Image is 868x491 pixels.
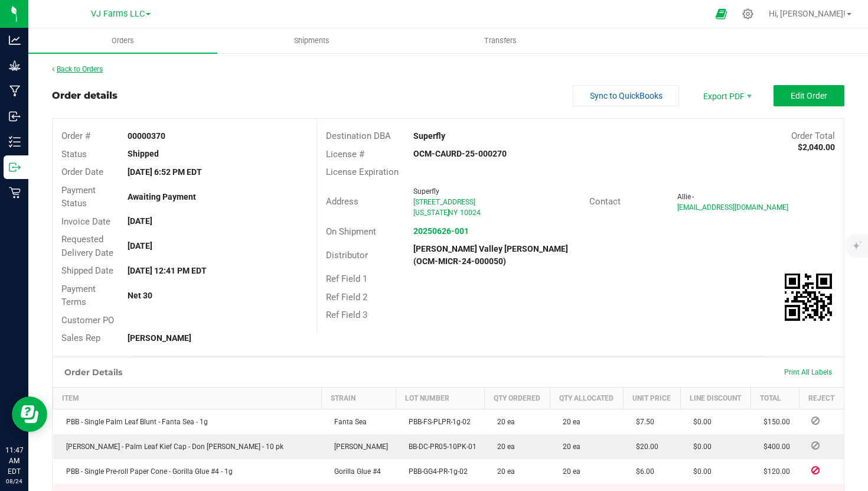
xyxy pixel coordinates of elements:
span: Address [326,196,358,207]
span: Status [61,149,87,160]
th: Item [53,387,322,409]
span: Sales Rep [61,333,100,343]
h1: Order Details [64,368,122,377]
strong: [PERSON_NAME] [128,333,191,343]
span: VJ Farms LLC [91,9,145,19]
span: Superfly [413,187,439,196]
strong: Superfly [413,131,445,141]
strong: [DATE] [128,216,152,226]
span: NY [448,209,458,217]
strong: Net 30 [128,291,152,300]
span: Ref Field 1 [326,274,367,284]
span: Sync to QuickBooks [590,91,663,100]
span: Reject Inventory [807,417,824,424]
span: Shipments [278,35,345,46]
span: $150.00 [758,418,790,426]
span: $0.00 [687,418,712,426]
inline-svg: Grow [9,60,21,71]
p: 11:47 AM EDT [5,445,23,477]
span: Payment Status [61,185,96,209]
div: Order details [52,89,118,103]
button: Sync to QuickBooks [573,85,679,106]
span: Edit Order [791,91,827,100]
span: License # [326,149,364,160]
li: Export PDF [691,85,762,106]
span: $400.00 [758,443,790,451]
span: Contact [589,196,621,207]
span: Fanta Sea [328,418,367,426]
span: 20 ea [557,467,580,476]
inline-svg: Outbound [9,161,21,173]
span: PBB - Single Pre-roll Paper Cone - Gorilla Glue #4 - 1g [60,467,233,476]
span: Transfers [468,35,533,46]
span: [PERSON_NAME] - Palm Leaf Kief Cap - Don [PERSON_NAME] - 10 pk [60,443,283,451]
inline-svg: Retail [9,187,21,199]
a: Orders [28,28,217,53]
strong: Shipped [128,149,159,158]
inline-svg: Inventory [9,136,21,148]
span: On Shipment [326,226,376,237]
span: BB-DC-PR05-10PK-01 [403,443,477,451]
img: Scan me! [785,274,832,321]
inline-svg: Inbound [9,110,21,122]
iframe: Resource center [12,396,47,432]
th: Qty Allocated [550,387,623,409]
strong: Awaiting Payment [128,192,196,201]
div: Manage settings [740,8,755,19]
span: 20 ea [491,467,515,476]
span: PBB - Single Palm Leaf Blunt - Fanta Sea - 1g [60,418,208,426]
span: 20 ea [557,443,580,451]
th: Total [750,387,800,409]
span: Print All Labels [784,368,832,376]
span: Invoice Date [61,216,110,227]
span: Customer PO [61,315,114,326]
span: Payment Terms [61,284,96,308]
span: Orders [96,35,150,46]
span: , [447,209,448,217]
span: [PERSON_NAME] [328,443,388,451]
a: Transfers [406,28,595,53]
span: PBB-FS-PLPR-1g-02 [403,418,471,426]
a: 20250626-001 [413,226,469,236]
span: Ref Field 2 [326,292,367,303]
strong: [DATE] 6:52 PM EDT [128,167,202,177]
span: [STREET_ADDRESS] [413,198,475,206]
th: Lot Number [396,387,484,409]
span: 10024 [460,209,481,217]
span: $0.00 [687,443,712,451]
span: Hi, [PERSON_NAME]! [769,9,846,18]
span: Inventory Rejected [807,467,824,474]
span: [EMAIL_ADDRESS][DOMAIN_NAME] [677,203,788,212]
span: 20 ea [557,418,580,426]
a: Shipments [217,28,406,53]
span: 20 ea [491,443,515,451]
strong: [DATE] [128,241,152,251]
span: $20.00 [630,443,658,451]
span: Shipped Date [61,265,113,276]
inline-svg: Manufacturing [9,85,21,97]
th: Qty Ordered [484,387,550,409]
inline-svg: Analytics [9,34,21,46]
span: Ref Field 3 [326,310,367,320]
span: Order # [61,131,90,141]
strong: OCM-CAURD-25-000270 [413,149,507,158]
strong: [PERSON_NAME] Valley [PERSON_NAME] (OCM-MICR-24-000050) [413,244,568,266]
strong: 00000370 [128,131,165,141]
th: Line Discount [680,387,750,409]
strong: $2,040.00 [798,142,835,152]
th: Strain [321,387,396,409]
span: Open Ecommerce Menu [708,2,735,25]
span: Order Date [61,167,103,177]
span: Requested Delivery Date [61,234,113,258]
p: 08/24 [5,477,23,486]
span: Reject Inventory [807,442,824,449]
span: Destination DBA [326,131,391,141]
th: Unit Price [623,387,680,409]
span: 20 ea [491,418,515,426]
span: $6.00 [630,467,654,476]
span: PBB-GG4-PR-1g-02 [403,467,468,476]
span: $0.00 [687,467,712,476]
span: $120.00 [758,467,790,476]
